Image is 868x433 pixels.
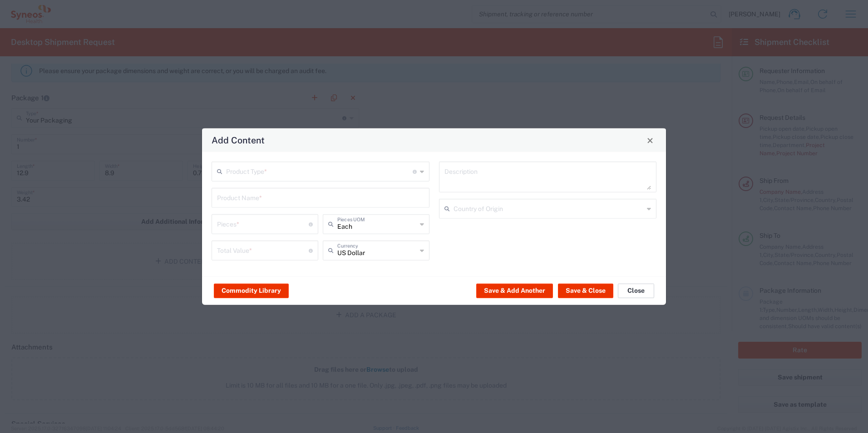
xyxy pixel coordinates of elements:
button: Commodity Library [214,283,289,298]
button: Save & Add Another [476,283,553,298]
h4: Add Content [212,133,265,147]
button: Save & Close [558,283,613,298]
button: Close [618,283,654,298]
button: Close [644,134,656,147]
